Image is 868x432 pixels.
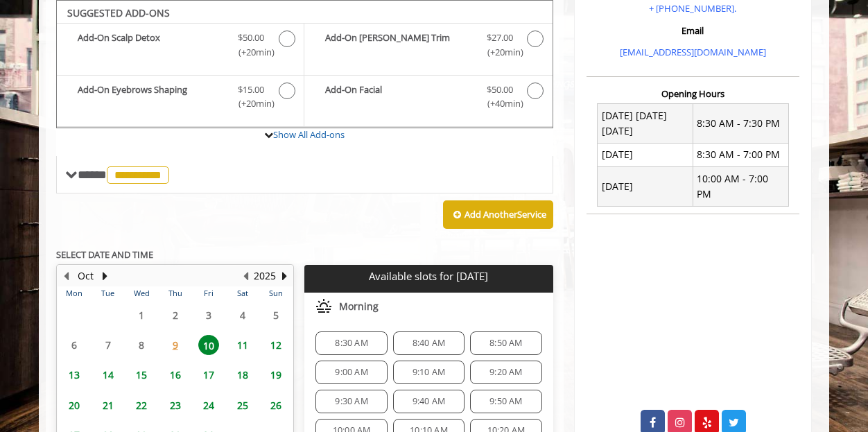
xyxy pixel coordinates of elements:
span: (+20min ) [231,96,272,111]
td: Select day25 [225,390,259,420]
td: Select day24 [192,390,225,420]
th: Wed [125,286,158,300]
div: 9:40 AM [393,390,465,413]
span: 19 [266,365,286,385]
td: Select day13 [58,360,91,390]
button: Add AnotherService [443,200,553,230]
td: 8:30 AM - 7:00 PM [693,143,788,166]
td: Select day9 [158,330,191,360]
td: Select day15 [125,360,158,390]
span: 25 [232,395,253,415]
span: (+40min ) [479,96,520,111]
label: Add-On Facial [311,83,545,115]
span: 9:50 AM [489,396,522,407]
label: Add-On Beard Trim [311,31,545,63]
div: 9:00 AM [315,361,387,384]
a: Show All Add-ons [273,128,345,141]
button: Next Month [99,268,110,284]
span: 18 [232,365,253,385]
span: 9:00 AM [335,367,367,378]
span: $15.00 [238,83,264,97]
td: Select day16 [158,360,191,390]
td: [DATE] [598,143,693,166]
span: 15 [131,365,152,385]
th: Sun [259,286,293,300]
span: Morning [339,301,379,312]
b: Add-On Eyebrows Shaping [78,83,224,112]
span: 9:30 AM [335,396,367,407]
span: 10 [198,335,219,355]
span: 14 [98,365,119,385]
th: Tue [91,286,124,300]
span: 12 [266,335,286,355]
span: 24 [198,395,219,415]
td: [DATE] [DATE] [DATE] [598,104,693,144]
td: Select day19 [259,360,293,390]
button: Next Year [279,268,290,284]
b: Add-On [PERSON_NAME] Trim [325,31,472,60]
div: 9:20 AM [470,361,541,384]
b: Add Another Service [465,208,546,221]
span: 9:10 AM [413,367,445,378]
th: Thu [158,286,191,300]
span: 9:20 AM [489,367,522,378]
button: 2025 [254,268,276,284]
td: Select day18 [225,360,259,390]
td: 10:00 AM - 7:00 PM [693,167,788,207]
td: Select day12 [259,330,293,360]
span: $50.00 [487,83,513,97]
label: Add-On Scalp Detox [64,31,297,63]
span: (+20min ) [231,45,272,60]
span: 9 [165,335,186,355]
span: 8:40 AM [413,338,445,349]
span: 13 [64,365,85,385]
b: Add-On Scalp Detox [78,31,224,60]
span: 20 [64,395,85,415]
td: 8:30 AM - 7:30 PM [693,104,788,144]
h3: Opening Hours [587,89,799,98]
div: 8:30 AM [315,331,387,355]
p: Available slots for [DATE] [310,270,547,282]
span: 22 [131,395,152,415]
span: 8:30 AM [335,338,367,349]
span: 17 [198,365,219,385]
span: (+20min ) [479,45,520,60]
span: 11 [232,335,253,355]
td: Select day22 [125,390,158,420]
div: 9:30 AM [315,390,387,413]
a: + [PHONE_NUMBER]. [649,2,736,15]
span: $50.00 [238,31,264,45]
div: 9:50 AM [470,390,541,413]
th: Sat [225,286,259,300]
div: 9:10 AM [393,361,465,384]
b: Add-On Facial [325,83,472,112]
span: 26 [266,395,286,415]
h3: Email [590,26,796,35]
button: Previous Month [60,268,71,284]
button: Previous Year [240,268,251,284]
th: Mon [58,286,91,300]
span: 23 [165,395,186,415]
span: $27.00 [487,31,513,45]
td: Select day11 [225,330,259,360]
span: 9:40 AM [413,396,445,407]
td: [DATE] [598,167,693,207]
b: SUGGESTED ADD-ONS [67,6,170,19]
a: [EMAIL_ADDRESS][DOMAIN_NAME] [620,46,766,58]
div: 8:40 AM [393,331,465,355]
td: Select day14 [91,360,124,390]
td: Select day20 [58,390,91,420]
th: Fri [192,286,225,300]
td: Select day10 [192,330,225,360]
b: SELECT DATE AND TIME [56,248,153,261]
td: Select day21 [91,390,124,420]
span: 16 [165,365,186,385]
td: Select day17 [192,360,225,390]
span: 8:50 AM [489,338,522,349]
button: Oct [78,268,94,284]
div: 8:50 AM [470,331,541,355]
td: Select day23 [158,390,191,420]
label: Add-On Eyebrows Shaping [64,83,297,115]
img: morning slots [315,298,332,315]
span: 21 [98,395,119,415]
